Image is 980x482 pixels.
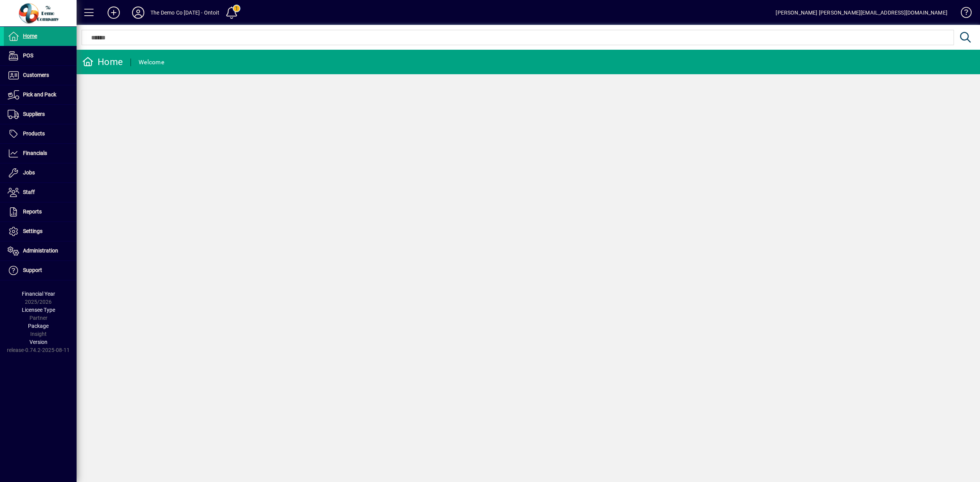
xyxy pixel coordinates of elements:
[4,124,77,143] a: Products
[23,111,45,117] span: Suppliers
[4,163,77,182] a: Jobs
[101,6,126,20] button: Add
[23,72,49,78] span: Customers
[4,85,77,104] a: Pick and Pack
[22,291,55,297] span: Financial Year
[23,52,33,59] span: POS
[4,66,77,85] a: Customers
[23,267,42,273] span: Support
[955,2,970,26] a: Knowledge Base
[23,91,56,98] span: Pick and Pack
[23,208,42,215] span: Reports
[23,150,47,156] span: Financials
[4,202,77,221] a: Reports
[4,144,77,163] a: Financials
[150,7,219,19] div: The Demo Co [DATE] - Ontoit
[4,105,77,124] a: Suppliers
[23,248,58,254] span: Administration
[22,307,55,313] span: Licensee Type
[23,169,35,176] span: Jobs
[4,46,77,65] a: POS
[4,222,77,241] a: Settings
[29,339,47,345] span: Version
[23,189,35,195] span: Staff
[28,323,49,329] span: Package
[139,56,164,68] div: Welcome
[4,261,77,280] a: Support
[776,7,947,19] div: [PERSON_NAME] [PERSON_NAME][EMAIL_ADDRESS][DOMAIN_NAME]
[23,130,45,137] span: Products
[23,33,37,39] span: Home
[82,56,123,68] div: Home
[4,241,77,261] a: Administration
[4,183,77,202] a: Staff
[126,6,150,20] button: Profile
[23,228,42,234] span: Settings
